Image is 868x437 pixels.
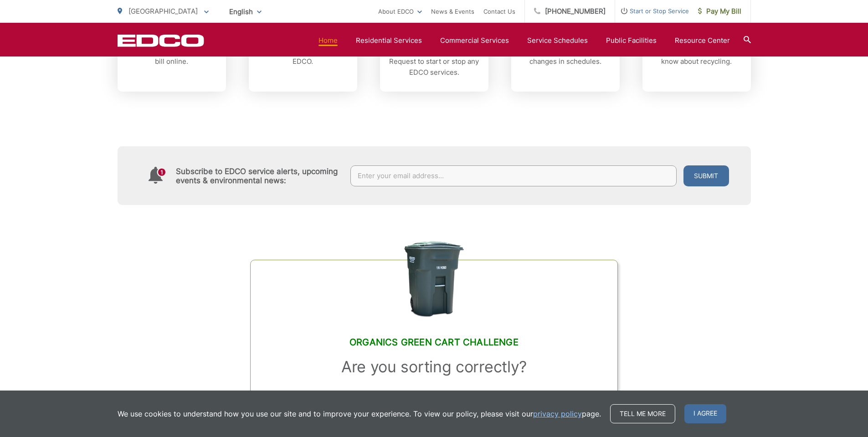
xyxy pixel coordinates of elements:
[440,35,509,46] a: Commercial Services
[128,7,198,15] span: [GEOGRAPHIC_DATA]
[533,408,582,419] a: privacy policy
[356,35,422,46] a: Residential Services
[389,56,479,78] p: Request to start or stop any EDCO services.
[675,35,730,46] a: Resource Center
[698,6,741,17] span: Pay My Bill
[318,35,338,46] a: Home
[683,165,729,186] button: Submit
[483,6,515,17] a: Contact Us
[606,35,657,46] a: Public Facilities
[176,167,342,185] h4: Subscribe to EDCO service alerts, upcoming events & environmental news:
[118,408,601,419] p: We use cookies to understand how you use our site and to improve your experience. To view our pol...
[222,4,268,20] span: English
[378,6,422,17] a: About EDCO
[273,358,594,376] h3: Are you sorting correctly?
[684,404,726,423] span: I agree
[273,337,594,348] h2: Organics Green Cart Challenge
[431,6,474,17] a: News & Events
[273,390,594,403] p: Test your knowledge and see if you’re an Organics Green Cart Expert!
[350,165,677,186] input: Enter your email address...
[527,35,588,46] a: Service Schedules
[118,34,204,47] a: EDCD logo. Return to the homepage.
[610,404,675,423] a: Tell me more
